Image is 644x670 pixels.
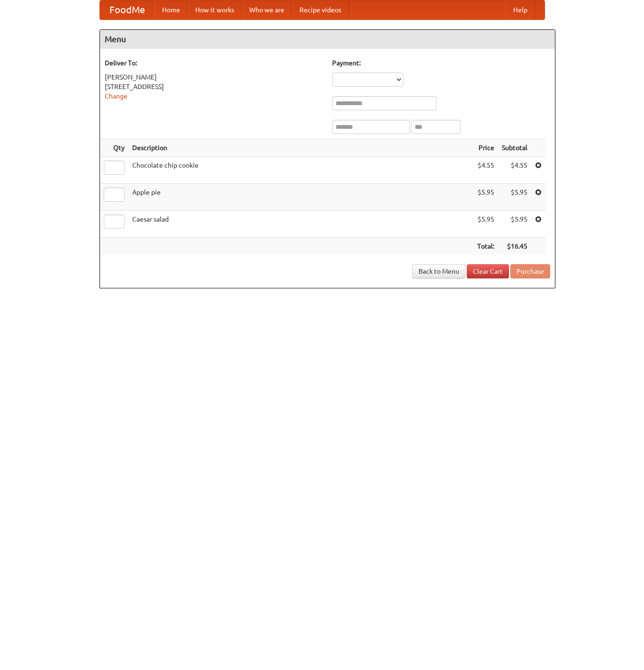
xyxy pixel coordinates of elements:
[242,0,292,19] a: Who we are
[105,72,323,82] div: [PERSON_NAME]
[100,30,555,49] h4: Menu
[105,58,323,68] h5: Deliver To:
[473,139,498,157] th: Price
[128,139,473,157] th: Description
[292,0,349,19] a: Recipe videos
[473,157,498,184] td: $4.55
[506,0,535,19] a: Help
[105,82,323,91] div: [STREET_ADDRESS]
[467,264,509,278] a: Clear Cart
[473,238,498,255] th: Total:
[100,139,128,157] th: Qty
[128,184,473,211] td: Apple pie
[473,211,498,238] td: $5.95
[498,184,531,211] td: $5.95
[498,238,531,255] th: $16.45
[510,264,550,278] button: Purchase
[188,0,242,19] a: How it works
[154,0,188,19] a: Home
[473,184,498,211] td: $5.95
[412,264,465,278] a: Back to Menu
[498,211,531,238] td: $5.95
[332,58,550,68] h5: Payment:
[105,92,127,100] a: Change
[498,157,531,184] td: $4.55
[128,211,473,238] td: Caesar salad
[498,139,531,157] th: Subtotal
[100,0,154,19] a: FoodMe
[128,157,473,184] td: Chocolate chip cookie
